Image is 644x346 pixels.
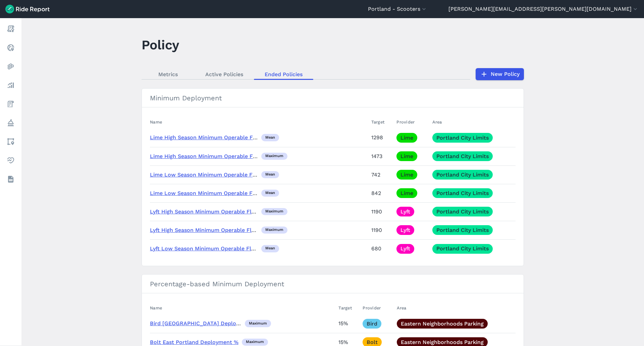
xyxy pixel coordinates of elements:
[369,165,394,184] td: 742
[142,89,524,107] h3: Minimum Deployment
[5,79,17,91] a: Analyze
[396,207,414,216] a: Lyft
[242,339,268,346] div: maximum
[363,319,381,329] a: Bird
[261,171,279,179] div: mean
[5,117,17,129] a: Policy
[369,202,394,221] td: 1190
[396,225,414,235] a: Lyft
[368,5,427,13] button: Portland - Scooters
[142,275,524,293] h3: Percentage-based Minimum Deployment
[150,320,259,327] a: Bird [GEOGRAPHIC_DATA] Deployment %
[5,42,17,54] a: Realtime
[261,134,279,141] div: mean
[5,136,17,148] a: Areas
[396,188,417,198] a: Lime
[150,171,263,178] a: Lime Low Season Minimum Operable Fleet
[150,153,263,159] a: Lime High Season Minimum Operable Fleet
[394,115,429,129] th: Provider
[5,173,17,185] a: Datasets
[261,208,287,215] div: maximum
[369,129,394,147] td: 1298
[5,23,17,35] a: Report
[150,245,260,252] a: Lyft Low Season Minimum Operable Fleet
[261,245,279,252] div: mean
[150,134,263,141] a: Lime High Season Minimum Operable Fleet
[360,301,394,314] th: Provider
[394,301,516,314] th: Area
[432,244,493,254] a: Portland City Limits
[369,115,394,129] th: Target
[448,5,639,13] button: [PERSON_NAME][EMAIL_ADDRESS][PERSON_NAME][DOMAIN_NAME]
[396,151,417,161] a: Lime
[5,60,17,72] a: Heatmaps
[432,151,493,161] a: Portland City Limits
[150,208,260,215] a: Lyft High Season Minimum Operable Fleet
[5,5,50,13] img: Ride Report
[195,69,254,79] a: Active Policies
[432,170,493,180] a: Portland City Limits
[5,98,17,110] a: Fees
[150,339,238,345] a: Bolt East Portland Deployment %
[336,301,360,314] th: Target
[254,69,313,79] a: Ended Policies
[397,319,488,329] a: Eastern Neighborhoods Parking
[432,188,493,198] a: Portland City Limits
[142,36,179,54] h1: Policy
[396,133,417,143] a: Lime
[369,147,394,165] td: 1473
[476,68,524,80] a: New Policy
[261,227,287,234] div: maximum
[142,69,195,79] a: Metrics
[432,207,493,216] a: Portland City Limits
[5,154,17,166] a: Health
[150,227,260,233] a: Lyft High Season Minimum Operable Fleet
[430,115,516,129] th: Area
[369,184,394,202] td: 842
[336,314,360,333] td: 15%
[432,225,493,235] a: Portland City Limits
[369,239,394,258] td: 680
[396,244,414,254] a: Lyft
[261,190,279,197] div: mean
[369,221,394,239] td: 1190
[396,170,417,180] a: Lime
[150,190,286,196] a: Lime Low Season Minimum Operable Fleet ([DATE])
[150,115,369,129] th: Name
[432,133,493,143] a: Portland City Limits
[245,320,271,327] div: maximum
[261,153,287,160] div: maximum
[150,301,336,314] th: Name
